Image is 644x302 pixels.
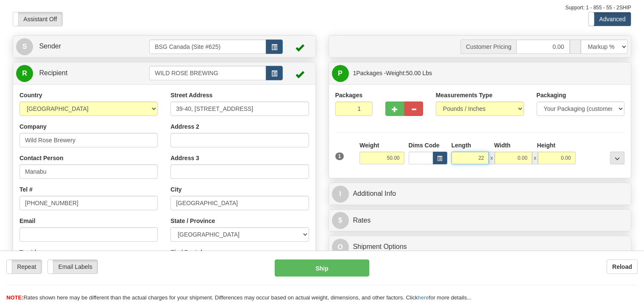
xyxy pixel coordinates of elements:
[170,185,181,194] label: City
[332,239,349,256] span: O
[39,42,61,50] span: Sender
[16,65,33,82] span: R
[13,4,631,11] div: Support: 1 - 855 - 55 - 2SHIP
[406,70,421,76] span: 50.00
[332,185,628,203] a: IAdditional Info
[39,69,67,76] span: Recipient
[20,122,47,131] label: Company
[353,65,432,82] span: Packages -
[335,91,363,99] label: Packages
[48,260,98,274] label: Email Labels
[149,40,266,54] input: Sender Id
[452,141,471,150] label: Length
[20,154,63,162] label: Contact Person
[16,38,149,55] a: S Sender
[332,65,349,82] span: P
[170,217,215,225] label: State / Province
[332,212,349,229] span: $
[275,260,369,277] button: Ship
[537,91,566,99] label: Packaging
[20,248,36,257] label: Tax Id
[353,70,357,76] span: 1
[532,152,538,164] span: x
[20,91,42,99] label: Country
[170,154,199,162] label: Address 3
[418,294,429,301] a: here
[386,70,432,76] span: Weight:
[16,65,134,82] a: R Recipient
[489,152,495,164] span: x
[612,263,632,270] b: Reload
[6,294,23,301] span: NOTE:
[332,212,628,229] a: $Rates
[16,38,33,55] span: S
[7,260,42,274] label: Repeat
[409,141,440,150] label: Dims Code
[13,12,62,26] label: Assistant Off
[149,66,266,80] input: Recipient Id
[607,260,638,274] button: Reload
[360,141,379,150] label: Weight
[460,40,516,54] span: Customer Pricing
[537,141,556,150] label: Height
[494,141,511,150] label: Width
[170,248,202,257] label: Zip / Postal
[335,152,344,160] span: 1
[423,70,432,76] span: Lbs
[332,238,628,256] a: OShipment Options
[332,65,628,82] a: P 1Packages -Weight:50.00 Lbs
[170,122,199,131] label: Address 2
[610,152,624,164] div: ...
[20,185,33,194] label: Tel #
[170,102,309,116] input: Enter a location
[20,217,35,225] label: Email
[589,12,631,26] label: Advanced
[332,186,349,203] span: I
[436,91,493,99] label: Measurements Type
[170,91,212,99] label: Street Address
